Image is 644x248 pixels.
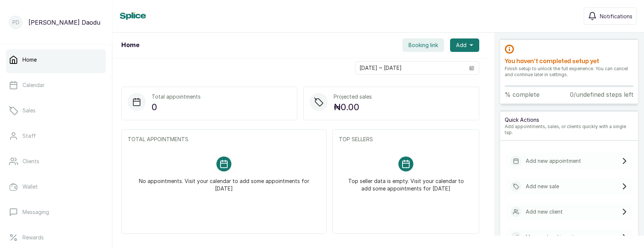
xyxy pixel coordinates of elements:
button: Add [450,38,479,52]
p: Finish setup to unlock the full experience. You can cancel and continue later in settings. [505,66,634,78]
p: Calendar [22,81,45,89]
p: TOP SELLERS [339,136,473,143]
svg: calendar [469,65,474,71]
p: Manage booking site [526,233,578,241]
p: % complete [505,90,540,99]
p: Messaging [22,208,49,216]
a: Clients [6,151,106,172]
a: Calendar [6,75,106,96]
p: 0 [152,100,201,114]
p: Wallet [22,183,38,190]
p: [PERSON_NAME] Daodu [28,18,100,27]
a: Sales [6,100,106,121]
p: No appointments. Visit your calendar to add some appointments for [DATE] [137,171,311,192]
p: Add new client [526,208,563,216]
input: Select date [355,62,465,74]
a: Home [6,49,106,70]
p: TOTAL APPOINTMENTS [128,136,320,143]
p: Sales [22,107,36,114]
p: PD [12,19,19,26]
p: Total appointments [152,93,201,100]
p: Top seller data is empty. Visit your calendar to add some appointments for [DATE] [348,171,464,192]
p: Clients [22,158,39,165]
p: Add appointments, sales, or clients quickly with a single tap. [505,124,634,136]
a: Staff [6,125,106,146]
p: 0/undefined steps left [570,90,634,99]
span: Add [456,41,467,49]
p: Rewards [22,234,44,241]
a: Messaging [6,202,106,223]
p: Staff [22,132,36,140]
p: Add new appointment [526,157,581,165]
a: Rewards [6,227,106,248]
button: Notifications [584,7,637,25]
span: Booking link [408,41,438,49]
button: Booking link [402,38,444,52]
p: Quick Actions [505,116,634,124]
span: Notifications [600,12,632,20]
h1: Home [121,41,139,50]
h2: You haven’t completed setup yet [505,57,634,66]
p: ₦0.00 [334,100,372,114]
a: Wallet [6,176,106,197]
p: Add new sale [526,183,559,190]
p: Home [22,56,37,63]
p: Projected sales [334,93,372,100]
